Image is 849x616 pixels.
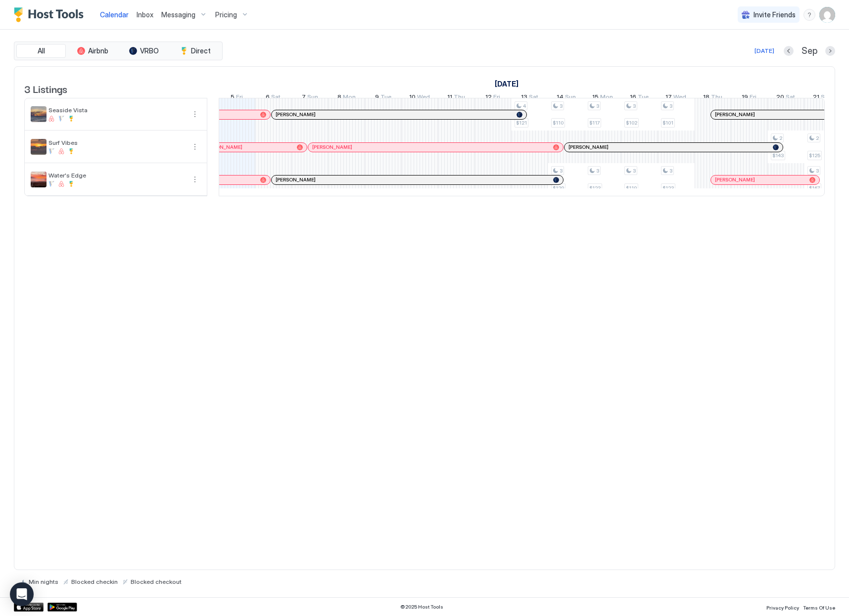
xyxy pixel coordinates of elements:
span: $117 [589,120,600,126]
a: September 20, 2025 [774,91,798,105]
span: Messaging [161,10,195,19]
span: 20 [776,93,784,103]
span: 4 [523,103,526,109]
span: Pricing [215,10,237,19]
span: $110 [553,120,564,126]
span: $119 [626,185,637,191]
span: Calendar [100,10,129,19]
div: listing image [31,172,47,187]
span: Wed [673,93,686,103]
a: September 9, 2025 [373,91,394,105]
button: Previous month [784,46,794,56]
span: $121 [516,120,527,126]
span: Direct [191,46,211,55]
div: tab-group [14,42,223,60]
span: Tue [380,93,391,103]
span: [PERSON_NAME] [312,144,352,150]
div: Open Intercom Messenger [10,582,34,606]
button: Next month [825,46,835,56]
span: [PERSON_NAME] [568,144,609,150]
span: 3 [633,168,636,174]
span: $143 [772,152,784,159]
span: Seaside Vista [48,106,185,114]
span: Sun [565,93,576,103]
button: More options [189,174,201,185]
span: Mon [343,93,356,103]
span: 9 [375,93,379,103]
a: September 1, 2025 [492,77,521,91]
a: September 18, 2025 [701,91,725,105]
span: [PERSON_NAME] [202,144,242,150]
span: Water's Edge [48,172,185,179]
span: $123 [589,185,601,191]
div: listing image [31,139,47,155]
span: Thu [711,93,722,103]
span: 17 [665,93,672,103]
span: [PERSON_NAME] [276,176,316,183]
span: 3 [633,103,636,109]
span: © 2025 Host Tools [400,604,443,610]
span: Sun [307,93,318,103]
button: [DATE] [753,45,776,57]
span: 3 [596,168,599,174]
span: Inbox [137,10,153,19]
span: 3 [669,168,672,174]
a: September 16, 2025 [627,91,651,105]
span: 12 [485,93,492,103]
span: Privacy Policy [766,605,799,611]
a: September 21, 2025 [810,91,834,105]
span: 6 [266,93,270,103]
span: 3 [596,103,599,109]
span: All [38,46,45,55]
a: Inbox [137,9,153,20]
a: Google Play Store [47,603,77,612]
span: 8 [337,93,341,103]
span: 3 [560,103,563,109]
span: 2 [779,135,782,141]
span: 5 [231,93,235,103]
a: Host Tools Logo [14,7,88,22]
span: Min nights [29,578,58,585]
span: $129 [553,185,564,191]
span: Sat [786,93,795,103]
span: 3 [560,168,563,174]
span: [PERSON_NAME] [715,111,755,118]
span: Fri [493,93,500,103]
div: [DATE] [755,46,774,55]
a: App Store [14,603,44,612]
a: September 13, 2025 [519,91,541,105]
span: Blocked checkin [71,578,118,585]
a: September 15, 2025 [590,91,615,105]
span: 21 [813,93,819,103]
span: Fri [236,93,243,103]
button: All [16,44,66,58]
span: 3 [669,103,672,109]
span: Blocked checkout [131,578,182,585]
span: 3 Listings [24,81,67,96]
a: September 7, 2025 [299,91,321,105]
a: Calendar [100,9,129,20]
span: VRBO [140,46,159,55]
span: 11 [447,93,452,103]
span: Airbnb [88,46,108,55]
a: September 11, 2025 [445,91,468,105]
span: Sat [271,93,281,103]
button: Direct [171,44,220,58]
span: Terms Of Use [803,605,835,611]
span: 18 [703,93,709,103]
a: September 5, 2025 [228,91,245,105]
span: Mon [600,93,613,103]
button: VRBO [119,44,169,58]
a: Terms Of Use [803,602,835,612]
a: Privacy Policy [766,602,799,612]
a: September 17, 2025 [663,91,689,105]
span: Tue [638,93,649,103]
span: $102 [626,120,637,126]
span: Wed [417,93,430,103]
span: $125 [809,152,820,159]
span: [PERSON_NAME] [276,111,316,118]
span: Invite Friends [754,10,796,19]
a: September 12, 2025 [483,91,503,105]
